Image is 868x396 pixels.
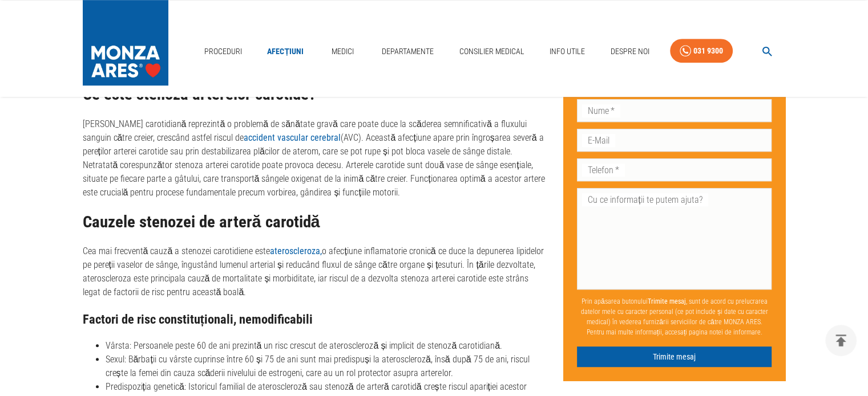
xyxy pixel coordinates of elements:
p: Prin apăsarea butonului , sunt de acord cu prelucrarea datelor mele cu caracter personal (ce pot ... [577,292,772,342]
a: Medici [324,40,361,63]
h2: Ce este stenoza arterelor carotide? [83,85,546,104]
a: ateroscleroza, [270,246,322,256]
a: Despre Noi [605,40,653,63]
a: Departamente [377,40,438,63]
h3: Factori de risc constituționali, nemodificabili [83,312,546,326]
a: accident vascular cerebral [244,132,341,143]
div: 031 9300 [693,44,723,58]
li: Sexul: Bărbații cu vârste cuprinse între 60 și 75 de ani sunt mai predispuși la ateroscleroză, în... [106,353,546,380]
li: Vârsta: Persoanele peste 60 de ani prezintă un risc crescut de ateroscleroză și implicit de steno... [106,339,546,353]
p: [PERSON_NAME] carotidiană reprezintă o problemă de sănătate gravă care poate duce la scăderea sem... [83,117,546,199]
a: Consilier Medical [454,40,528,63]
b: Trimite mesaj [648,297,686,305]
p: Cea mai frecventă cauză a stenozei carotidiene este o afecțiune inflamatorie cronică ce duce la d... [83,244,546,299]
a: 031 9300 [670,39,733,63]
a: Info Utile [545,40,590,63]
button: Trimite mesaj [577,346,772,368]
button: delete [825,325,857,356]
a: Afecțiuni [263,40,308,63]
h2: Cauzele stenozei de arteră carotidă [83,213,546,231]
a: Proceduri [200,40,247,63]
